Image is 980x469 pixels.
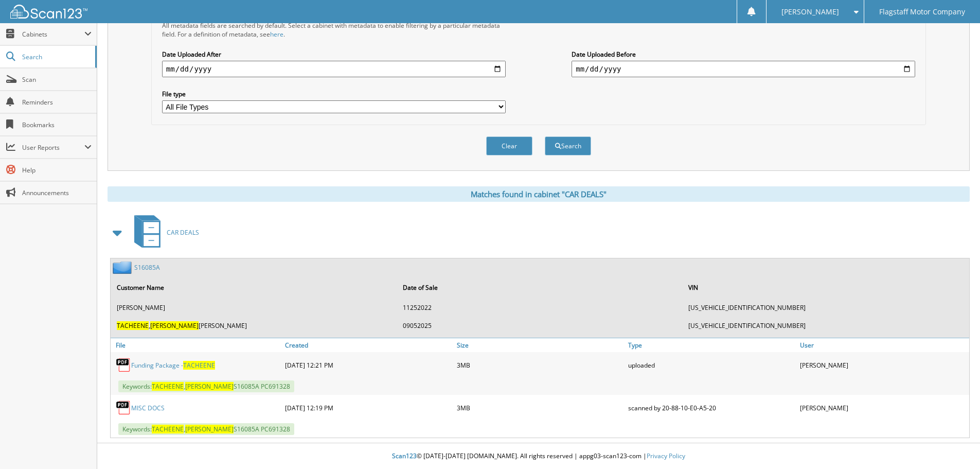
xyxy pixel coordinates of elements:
[97,444,980,469] div: © [DATE]-[DATE] [DOMAIN_NAME]. All rights reserved | appg03-scan123-com |
[112,317,397,334] td: , [PERSON_NAME]
[572,61,915,77] input: end
[118,380,294,392] span: Keywords: , S16085A PC691328
[626,338,797,352] a: Type
[22,75,92,84] span: Scan
[572,50,915,59] label: Date Uploaded Before
[22,143,84,152] span: User Reports
[118,423,294,435] span: Keywords: , S16085A PC691328
[131,361,215,370] a: Funding Package -TACHEENE
[10,5,87,19] img: scan123-logo-white.svg
[185,425,234,433] span: [PERSON_NAME]
[108,186,970,202] div: Matches found in cabinet "CAR DEALS"
[683,317,968,334] td: [US_VEHICLE_IDENTIFICATION_NUMBER]
[22,188,92,197] span: Announcements
[454,397,626,418] div: 3MB
[167,228,199,237] span: CAR DEALS
[112,299,397,316] td: [PERSON_NAME]
[486,136,532,155] button: Clear
[545,136,591,155] button: Search
[282,338,454,352] a: Created
[22,53,90,61] span: Search
[112,277,397,298] th: Customer Name
[879,9,965,15] span: Flagstaff Motor Company
[22,98,92,107] span: Reminders
[111,338,282,352] a: File
[162,61,506,77] input: start
[626,397,797,418] div: scanned by 20-88-10-E0-A5-20
[454,355,626,375] div: 3MB
[116,357,131,373] img: PDF.png
[398,299,683,316] td: 11252022
[454,338,626,352] a: Size
[270,30,283,39] a: here
[152,425,184,433] span: TACHEENE
[683,277,968,298] th: VIN
[134,263,160,272] a: S16085A
[185,382,234,391] span: [PERSON_NAME]
[152,382,184,391] span: TACHEENE
[162,50,506,59] label: Date Uploaded After
[683,299,968,316] td: [US_VEHICLE_IDENTIFICATION_NUMBER]
[781,9,839,15] span: [PERSON_NAME]
[398,317,683,334] td: 09052025
[282,355,454,375] div: [DATE] 12:21 PM
[929,420,980,469] iframe: Chat Widget
[162,90,506,98] label: File type
[150,321,199,330] span: [PERSON_NAME]
[128,212,199,253] a: CAR DEALS
[626,355,797,375] div: uploaded
[282,397,454,418] div: [DATE] 12:19 PM
[117,321,149,330] span: TACHEENE
[162,21,506,39] div: All metadata fields are searched by default. Select a cabinet with metadata to enable filtering b...
[392,451,417,460] span: Scan123
[116,400,131,415] img: PDF.png
[797,397,969,418] div: [PERSON_NAME]
[22,120,92,129] span: Bookmarks
[797,338,969,352] a: User
[398,277,683,298] th: Date of Sale
[797,355,969,375] div: [PERSON_NAME]
[113,261,134,274] img: folder2.png
[22,166,92,175] span: Help
[131,404,165,412] a: MISC DOCS
[22,30,84,39] span: Cabinets
[647,451,685,460] a: Privacy Policy
[183,361,215,370] span: TACHEENE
